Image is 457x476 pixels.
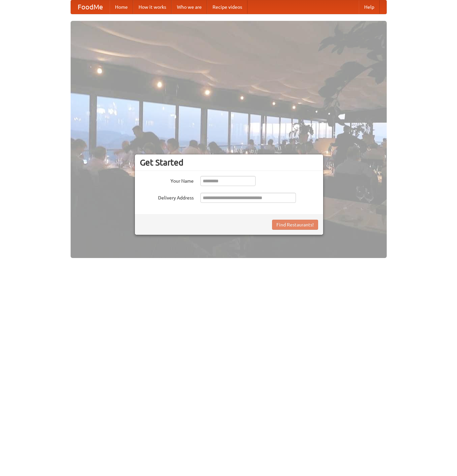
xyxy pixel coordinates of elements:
[140,157,318,168] h3: Get Started
[71,0,110,14] a: FoodMe
[110,0,133,14] a: Home
[272,220,318,230] button: Find Restaurants!
[140,193,194,201] label: Delivery Address
[359,0,380,14] a: Help
[172,0,207,14] a: Who we are
[140,176,194,184] label: Your Name
[207,0,247,14] a: Recipe videos
[133,0,172,14] a: How it works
